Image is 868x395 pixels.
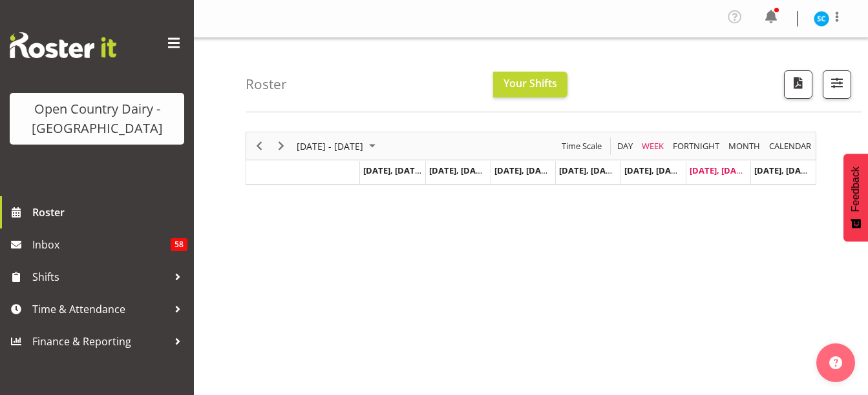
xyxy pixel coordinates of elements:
[10,32,116,58] img: Rosterit website logo
[615,138,635,154] button: Timeline Day
[559,165,618,176] span: [DATE], [DATE]
[32,203,187,222] span: Roster
[503,76,557,90] span: Your Shifts
[171,238,187,251] span: 58
[251,138,268,154] button: Previous
[690,165,748,176] span: [DATE], [DATE]
[624,165,683,176] span: [DATE], [DATE]
[295,138,381,154] button: September 01 - 07, 2025
[493,72,567,97] button: Your Shifts
[363,165,422,176] span: [DATE], [DATE]
[32,235,171,254] span: Inbox
[616,138,634,154] span: Day
[248,132,270,159] div: Previous
[32,299,168,319] span: Time & Attendance
[823,70,851,99] button: Filter Shifts
[829,356,842,369] img: help-xxl-2.png
[560,138,603,154] span: Time Scale
[727,138,761,154] span: Month
[671,138,722,154] button: Fortnight
[640,138,666,154] button: Timeline Week
[494,165,553,176] span: [DATE], [DATE]
[23,99,171,138] div: Open Country Dairy - [GEOGRAPHIC_DATA]
[784,70,812,99] button: Download a PDF of the roster according to the set date range.
[270,132,292,159] div: Next
[273,138,290,154] button: Next
[295,138,365,154] span: [DATE] - [DATE]
[32,267,168,287] span: Shifts
[560,138,604,154] button: Time Scale
[726,138,763,154] button: Timeline Month
[429,165,488,176] span: [DATE], [DATE]
[768,138,812,154] span: calendar
[814,11,829,26] img: stuart-craig9761.jpg
[246,77,287,92] h4: Roster
[672,138,721,154] span: Fortnight
[246,132,816,185] div: Timeline Week of September 6, 2025
[754,165,813,176] span: [DATE], [DATE]
[32,332,168,351] span: Finance & Reporting
[767,138,814,154] button: Month
[640,138,665,154] span: Week
[843,154,868,241] button: Feedback - Show survey
[850,167,862,212] span: Feedback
